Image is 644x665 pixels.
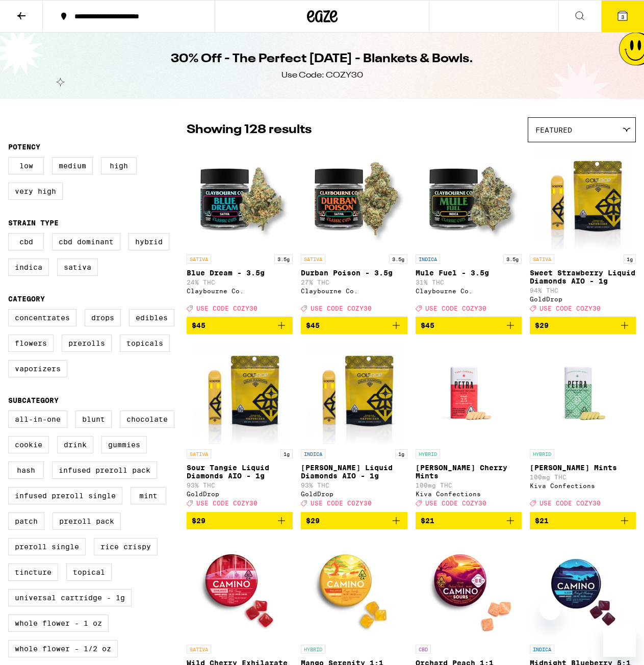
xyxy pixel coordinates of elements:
p: SATIVA [187,449,211,458]
a: Open page for Sweet Strawberry Liquid Diamonds AIO - 1g from GoldDrop [530,147,636,317]
div: Claybourne Co. [416,288,522,294]
img: Claybourne Co. - Durban Poison - 3.5g [303,147,405,249]
span: $45 [421,321,434,329]
p: HYBRID [416,449,440,458]
a: Open page for Sour Tangie Liquid Diamonds AIO - 1g from GoldDrop [187,342,293,511]
label: Tincture [8,564,58,581]
span: USE CODE COZY30 [425,500,486,507]
div: Claybourne Co. [187,288,293,294]
p: [PERSON_NAME] Mints [530,464,636,472]
label: Low [8,157,44,174]
p: 3.5g [503,254,522,264]
p: SATIVA [301,254,325,264]
p: INDICA [530,645,554,654]
label: Indica [8,259,49,276]
label: High [101,157,137,174]
label: Hash [8,462,44,479]
img: Claybourne Co. - Blue Dream - 3.5g [189,147,291,249]
span: $45 [192,321,205,329]
label: Prerolls [62,335,112,352]
p: Sweet Strawberry Liquid Diamonds AIO - 1g [530,269,636,285]
label: Topical [66,564,112,581]
span: $21 [421,517,434,525]
p: Durban Poison - 3.5g [301,269,407,277]
p: Blue Dream - 3.5g [187,269,293,277]
p: [PERSON_NAME] Liquid Diamonds AIO - 1g [301,464,407,480]
label: All-In-One [8,411,67,428]
span: USE CODE COZY30 [425,305,486,312]
label: Whole Flower - 1 oz [8,615,109,632]
label: Preroll Single [8,538,86,555]
div: Kiva Confections [416,491,522,497]
span: USE CODE COZY30 [196,305,257,312]
p: 1g [624,254,636,264]
label: Rice Crispy [94,538,158,555]
p: 3.5g [389,254,407,264]
img: Camino - Mango Serenity 1:1 THC:CBD Gummies [303,538,405,640]
label: Topicals [120,335,170,352]
label: Universal Cartridge - 1g [8,589,132,606]
legend: Potency [8,143,40,151]
span: USE CODE COZY30 [539,500,601,507]
p: 3.5g [274,254,293,264]
label: Flowers [8,335,54,352]
p: HYBRID [301,645,325,654]
span: $29 [535,321,549,329]
p: 27% THC [301,279,407,286]
p: SATIVA [187,254,211,264]
p: HYBRID [530,449,554,458]
p: Showing 128 results [187,121,312,139]
span: USE CODE COZY30 [311,500,372,507]
iframe: Button to launch messaging window [603,624,636,657]
p: [PERSON_NAME] Cherry Mints [416,464,522,480]
label: Edibles [129,309,174,326]
p: 100mg THC [530,474,636,480]
label: Cookie [8,436,49,453]
img: Camino - Midnight Blueberry 5:1 Sleep Gummies [532,538,634,640]
img: GoldDrop - King Louis Liquid Diamonds AIO - 1g [307,342,401,444]
label: Sativa [57,259,98,276]
label: Hybrid [128,233,169,250]
button: 3 [601,1,644,32]
p: SATIVA [530,254,554,264]
h1: 30% Off - The Perfect [DATE] - Blankets & Bowls. [171,50,473,68]
p: 94% THC [530,287,636,294]
span: Featured [535,126,572,134]
label: Concentrates [8,309,76,326]
div: GoldDrop [187,491,293,497]
label: Drink [57,436,93,453]
label: Gummies [101,436,147,453]
button: Add to bag [530,512,636,529]
p: 100mg THC [416,482,522,489]
p: SATIVA [187,645,211,654]
label: Infused Preroll Pack [52,462,157,479]
p: Sour Tangie Liquid Diamonds AIO - 1g [187,464,293,480]
span: $21 [535,517,549,525]
a: Open page for Blue Dream - 3.5g from Claybourne Co. [187,147,293,317]
span: $29 [192,517,205,525]
div: GoldDrop [530,296,636,302]
label: Medium [52,157,93,174]
p: 1g [395,449,407,458]
p: 24% THC [187,279,293,286]
legend: Category [8,295,45,303]
label: Whole Flower - 1/2 oz [8,640,118,657]
a: Open page for Petra Moroccan Mints from Kiva Confections [530,342,636,511]
a: Open page for Durban Poison - 3.5g from Claybourne Co. [301,147,407,317]
p: INDICA [301,449,325,458]
div: Claybourne Co. [301,288,407,294]
label: Patch [8,513,44,530]
a: Open page for King Louis Liquid Diamonds AIO - 1g from GoldDrop [301,342,407,511]
label: CBD [8,233,44,250]
label: Infused Preroll Single [8,487,122,504]
button: Add to bag [187,512,293,529]
label: Drops [85,309,121,326]
p: Mule Fuel - 3.5g [416,269,522,277]
label: Blunt [75,411,112,428]
span: USE CODE COZY30 [196,500,257,507]
a: Open page for Mule Fuel - 3.5g from Claybourne Co. [416,147,522,317]
label: Preroll Pack [53,513,121,530]
button: Add to bag [187,317,293,334]
button: Add to bag [416,512,522,529]
a: Open page for Petra Tart Cherry Mints from Kiva Confections [416,342,522,511]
